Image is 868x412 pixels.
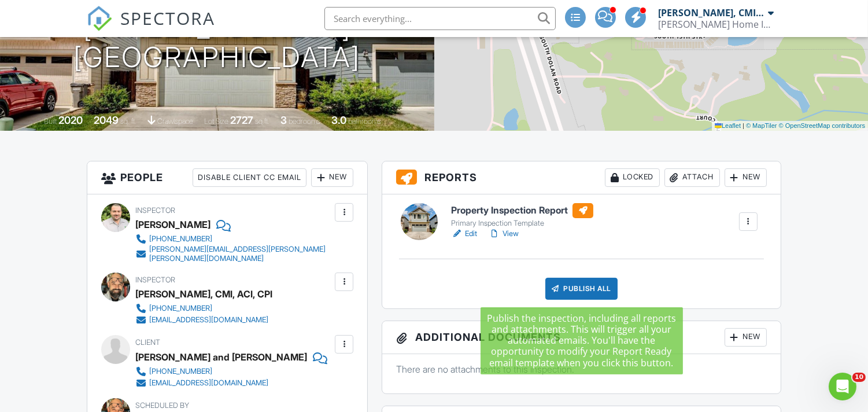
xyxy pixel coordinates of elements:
a: [EMAIL_ADDRESS][DOMAIN_NAME] [135,377,318,389]
a: [PHONE_NUMBER] [135,366,318,377]
div: 2049 [94,114,119,126]
div: Disable Client CC Email [193,168,306,187]
a: SPECTORA [87,16,215,40]
span: crawlspace [157,117,193,126]
div: Locked [605,168,660,187]
div: [PHONE_NUMBER] [149,304,212,313]
div: Primary Inspection Template [451,219,593,228]
div: [PERSON_NAME] and [PERSON_NAME] [135,348,307,366]
span: | [743,122,744,129]
span: sq.ft. [255,117,269,126]
div: Nickelsen Home Inspections, LLC [658,19,774,30]
div: [PHONE_NUMBER] [149,367,212,376]
input: Search everything... [324,7,556,30]
div: 3.0 [331,114,346,126]
span: Built [44,117,57,126]
p: There are no attachments to this inspection. [396,363,766,376]
div: 2020 [58,114,83,126]
a: View [489,228,519,240]
span: bathrooms [348,117,381,126]
span: Lot Size [204,117,228,126]
div: [PERSON_NAME][EMAIL_ADDRESS][PERSON_NAME][PERSON_NAME][DOMAIN_NAME] [149,245,332,263]
span: SPECTORA [120,6,215,30]
span: sq. ft. [120,117,136,126]
span: Client [135,338,160,347]
div: [PERSON_NAME] [135,216,210,233]
h3: Additional Documents [382,321,780,354]
a: © OpenStreetMap contributors [779,122,865,129]
a: [PHONE_NUMBER] [135,303,268,314]
div: New [725,168,767,187]
a: Property Inspection Report Primary Inspection Template [451,203,593,229]
a: © MapTiler [746,122,777,129]
span: bedrooms [289,117,320,126]
div: New [725,328,767,347]
div: 2727 [230,114,253,126]
a: [PERSON_NAME][EMAIL_ADDRESS][PERSON_NAME][PERSON_NAME][DOMAIN_NAME] [135,245,332,263]
div: [EMAIL_ADDRESS][DOMAIN_NAME] [149,378,268,388]
div: 3 [280,114,287,126]
h3: People [87,161,367,194]
div: Publish All [545,278,618,300]
a: Leaflet [715,122,741,129]
div: New [311,168,353,187]
div: [PHONE_NUMBER] [149,234,212,244]
div: Attach [664,168,720,187]
div: [PERSON_NAME], CMI, ACI, CPI [658,7,765,19]
div: [PERSON_NAME], CMI, ACI, CPI [135,285,272,303]
span: Scheduled By [135,401,189,410]
h3: Reports [382,161,780,194]
a: Edit [451,228,477,240]
a: [PHONE_NUMBER] [135,233,332,245]
span: 10 [852,373,866,382]
iframe: Intercom live chat [829,373,856,400]
h1: [STREET_ADDRESS] [GEOGRAPHIC_DATA] [73,12,360,73]
a: [EMAIL_ADDRESS][DOMAIN_NAME] [135,314,268,326]
h6: Property Inspection Report [451,203,593,218]
span: Inspector [135,206,175,215]
div: [EMAIL_ADDRESS][DOMAIN_NAME] [149,315,268,325]
span: Inspector [135,275,175,284]
img: The Best Home Inspection Software - Spectora [87,6,112,31]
